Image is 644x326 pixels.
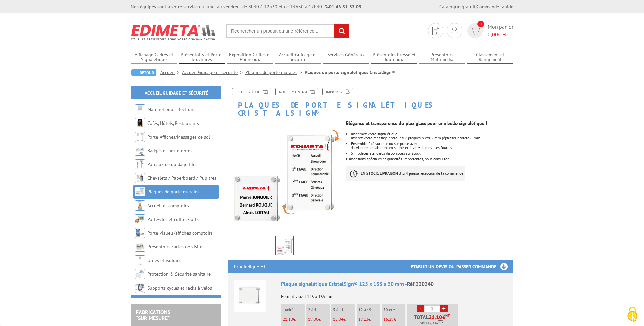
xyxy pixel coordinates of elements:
[488,31,513,38] span: € HT
[283,316,293,322] span: 21,10
[351,151,513,155] li: 5 modèles standards disponibles sur stock.
[351,136,513,140] p: Insérez votre message entre les 2 plaques plexi 3 mm (épaisseur totale 6 mm)
[432,27,439,35] img: devis rapide
[135,187,145,197] img: Plaques de porte murales
[135,255,145,265] img: Urnes et isoloirs
[234,260,266,273] p: Prix indiqué HT
[223,88,518,117] h1: Plaques de porte signalétiques CristalSign®
[333,317,355,322] p: €
[470,27,480,35] img: devis rapide
[420,321,443,326] span: Soit €
[351,132,513,136] p: Imprimez votre signalétique !
[135,173,145,183] img: Chevalets / Paperboard / Pupitres
[439,4,476,10] a: Catalogue gratuit
[135,269,145,279] img: Protection & Sécurité sanitaire
[147,134,210,140] a: Porte-Affiches/Messages de sol
[466,23,513,38] a: devis rapide 0 Mon panier 0,00€ HT
[245,69,305,75] a: Plaques de porte murales
[275,52,321,63] a: Accueil Guidage et Sécurité
[411,260,513,273] h3: Etablir un devis ou passer commande
[621,303,644,326] button: Cookies (modal window)
[147,202,189,209] a: Accueil et comptoirs
[283,307,305,312] p: L'unité
[135,228,145,238] img: Porte-visuels/affiches comptoirs
[147,244,202,250] a: Présentoirs cartes de visite
[131,3,361,10] div: Nos équipes sont à votre service du lundi au vendredi de 8h30 à 12h30 et de 13h30 à 17h30
[281,280,507,288] div: Plaque signalétique CristalSign® 125 x 155 x 30 mm -
[147,285,212,291] a: Supports cycles et racks à vélos
[346,166,465,181] p: à réception de la commande
[147,257,181,263] a: Urnes et isoloirs
[135,214,145,224] img: Porte-clés et coffres-forts
[283,317,305,322] p: €
[407,280,434,287] span: Réf.220240
[147,106,195,112] a: Matériel pour Élections
[358,307,380,312] p: 12 à 49
[477,21,484,27] span: 0
[308,316,318,322] span: 19,00
[147,271,211,277] a: Protection & Sécurité sanitaire
[305,69,395,76] li: Plaques de porte signalétiques CristalSign®
[488,31,498,38] span: 0,00
[322,88,353,95] a: Imprimer
[351,146,513,150] p: 4 cylindres en aluminium satiné et 4 vis + 4 chevilles fournis
[417,305,424,312] a: -
[147,148,192,154] a: Badges et porte-noms
[135,146,145,156] img: Badges et porte-noms
[409,314,458,326] p: Total
[419,52,465,63] a: Présentoirs Multimédia
[131,20,216,45] img: Edimeta
[147,230,213,236] a: Porte-visuels/affiches comptoirs
[346,117,518,187] div: Dimensions spéciales et quantités importantes, nous consulter
[147,161,197,167] a: Poteaux de guidage files
[383,307,405,312] p: 50 et +
[131,69,156,76] a: Retour
[325,4,361,10] strong: 01 46 81 33 03
[451,27,458,35] img: devis rapide
[467,52,513,63] a: Classement et Rangement
[308,307,330,312] p: 2 à 4
[131,52,177,63] a: Affichage Cadres et Signalétique
[182,69,245,75] a: Accueil Guidage et Sécurité
[276,236,293,257] img: plaques_de_porte_220240_1.jpg
[488,23,513,38] span: Mon panier
[361,171,417,176] strong: EN STOCK, LIVRAISON 3 à 4 jours
[334,24,349,38] input: rechercher
[135,242,145,252] img: Présentoirs cartes de visite
[383,316,394,322] span: 16,29
[445,313,450,318] sup: HT
[275,88,318,95] a: Notice Montage
[179,52,225,63] a: Présentoirs et Porte-brochures
[358,316,368,322] span: 17,13
[232,88,271,95] a: Fiche produit
[427,321,436,326] span: 25,32
[346,120,487,126] strong: Elégance et transparence du plexiglass pour une belle signalétique !
[281,290,507,299] p: Format visuel 125 x 155 mm
[228,120,341,233] img: plaques_de_porte_220240_1.jpg
[234,280,266,312] img: Plaque signalétique CristalSign® 125 x 155 x 30 mm
[323,52,369,63] a: Services Généraux
[358,317,380,322] p: €
[442,314,445,320] span: €
[226,24,349,38] input: Rechercher un produit ou une référence...
[438,320,443,323] sup: TTC
[135,200,145,211] img: Accueil et comptoirs
[227,52,273,63] a: Exposition Grilles et Panneaux
[351,142,513,146] p: Ensemble fixé sur mur ou sur porte avec:
[147,175,216,181] a: Chevalets / Paperboard / Pupitres
[135,159,145,169] img: Poteaux de guidage files
[333,307,355,312] p: 5 à 11
[147,120,199,126] a: Cafés, Hôtels, Restaurants
[135,118,145,128] img: Cafés, Hôtels, Restaurants
[147,189,199,195] a: Plaques de porte murales
[624,306,641,323] img: Cookies (modal window)
[333,316,343,322] span: 18,04
[383,317,405,322] p: €
[135,104,145,114] img: Matériel pour Élections
[160,69,182,75] a: Accueil
[439,3,513,10] div: |
[429,314,442,320] span: 21,10
[135,283,145,293] img: Supports cycles et racks à vélos
[145,90,208,96] a: Accueil Guidage et Sécurité
[135,132,145,142] img: Porte-Affiches/Messages de sol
